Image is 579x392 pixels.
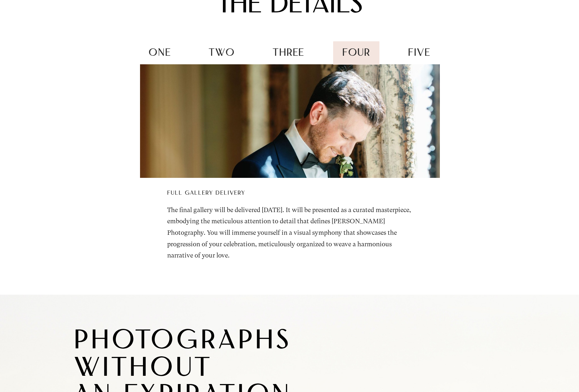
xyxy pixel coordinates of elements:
span: Photographs [74,329,291,355]
span: five [408,48,430,58]
span: without [74,356,212,383]
span: three [273,48,304,58]
span: one [149,48,171,58]
h4: Full gallery delivery [167,189,413,198]
h5: The final gallery will be delivered [DATE]. It will be presented as a curated masterpiece, embody... [167,204,413,261]
span: two [209,48,235,58]
span: four [342,48,370,58]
